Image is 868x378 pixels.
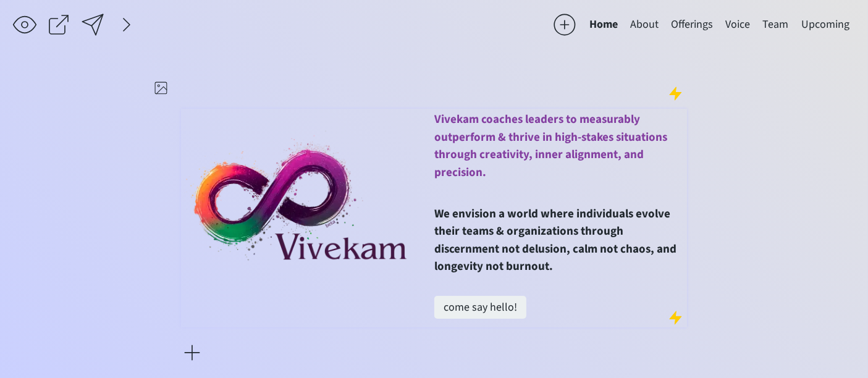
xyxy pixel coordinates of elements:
[719,12,756,37] button: Voice
[434,296,526,319] a: come say hello!
[583,12,624,37] button: Home
[184,127,434,304] img: Transparent%20background%204.webp
[624,12,665,37] button: About
[434,111,667,181] span: Vivekam coaches leaders to measurably outperform & thrive in high-stakes situations through creat...
[795,12,856,37] button: Upcoming
[434,206,676,275] span: We envision a world where individuals evolve their teams & organizations through discernment not ...
[757,12,795,37] button: Team
[665,12,719,37] button: Offerings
